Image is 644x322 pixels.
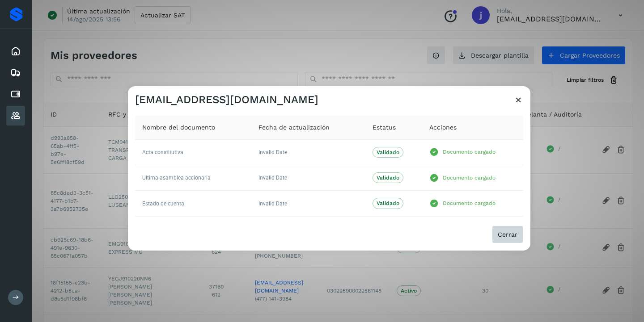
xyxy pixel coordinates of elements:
[6,84,25,104] div: Cuentas por pagar
[377,200,399,206] p: Validado
[498,231,517,238] span: Cerrar
[377,175,399,181] p: Validado
[6,106,25,125] div: Proveedores
[142,175,211,181] span: Ultima asamblea accionaria
[443,149,496,155] p: Documento cargado
[377,149,399,155] p: Validado
[6,63,25,83] div: Embarques
[6,42,25,61] div: Inicio
[142,122,215,132] span: Nombre del documento
[258,149,287,155] span: Invalid Date
[258,200,287,206] span: Invalid Date
[258,175,287,181] span: Invalid Date
[443,200,496,206] p: Documento cargado
[373,122,396,132] span: Estatus
[135,93,318,106] h3: [EMAIL_ADDRESS][DOMAIN_NAME]
[492,226,523,243] button: Cerrar
[258,122,330,132] span: Fecha de actualización
[142,149,183,155] span: Acta constitutiva
[443,175,496,181] p: Documento cargado
[142,200,184,206] span: Estado de cuenta
[429,122,457,132] span: Acciones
